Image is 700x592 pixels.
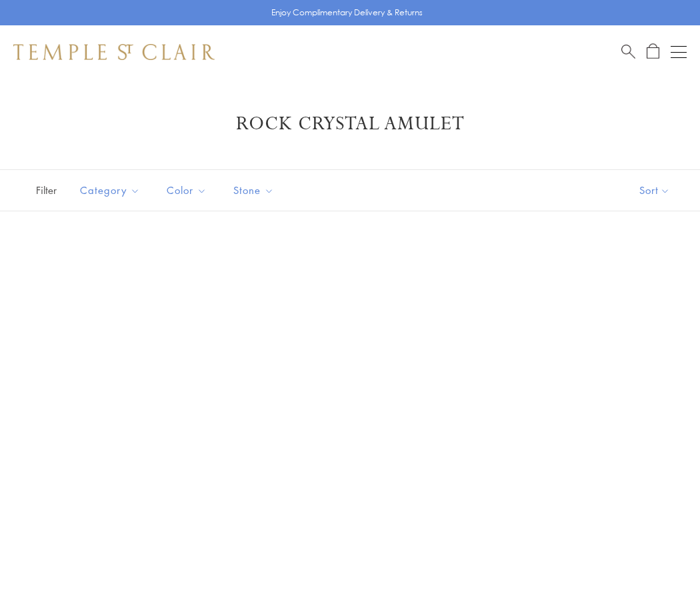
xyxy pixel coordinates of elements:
[160,182,217,199] span: Color
[13,44,215,60] img: Temple St. Clair
[671,44,687,60] button: Open navigation
[70,175,150,205] button: Category
[223,175,284,205] button: Stone
[271,6,423,19] p: Enjoy Complimentary Delivery & Returns
[73,182,150,199] span: Category
[621,43,635,60] a: Search
[227,182,284,199] span: Stone
[33,112,667,136] h1: Rock Crystal Amulet
[609,170,700,211] button: Show sort by
[157,175,217,205] button: Color
[647,43,659,60] a: Open Shopping Bag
